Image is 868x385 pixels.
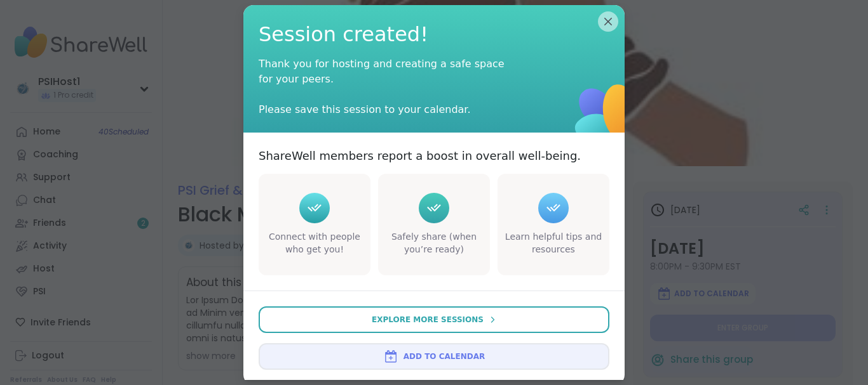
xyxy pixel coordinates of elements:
[381,231,487,256] div: Safely share (when you’re ready)
[383,349,398,364] img: ShareWell Logomark
[259,343,609,370] button: Add to Calendar
[403,351,485,362] span: Add to Calendar
[372,314,484,325] span: Explore More Sessions
[259,56,513,117] div: Thank you for hosting and creating a safe space for your peers. Please save this session to your ...
[539,49,674,183] img: ShareWell Logomark
[259,306,609,333] button: Explore More Sessions
[500,231,607,256] div: Learn helpful tips and resources
[259,20,609,49] span: Session created!
[261,231,368,256] div: Connect with people who get you!
[259,148,581,164] p: ShareWell members report a boost in overall well-being.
